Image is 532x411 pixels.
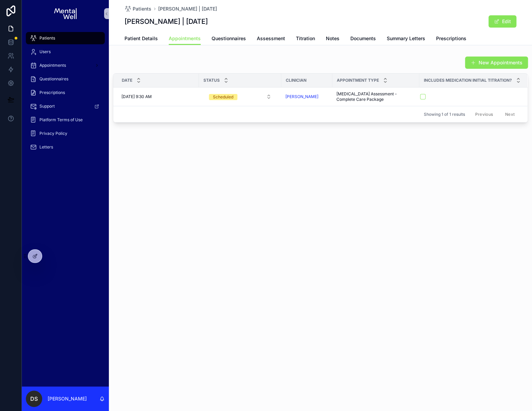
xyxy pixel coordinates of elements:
[169,32,201,45] a: Appointments
[326,35,339,42] span: Notes
[26,59,105,72] a: Appointments
[39,90,65,95] span: Prescriptions
[54,8,76,19] img: App logo
[212,32,246,46] a: Questionnaires
[436,32,466,46] a: Prescriptions
[203,91,277,103] button: Select Button
[203,90,277,103] a: Select Button
[26,100,105,112] a: Support
[285,94,318,99] a: [PERSON_NAME]
[350,32,376,46] a: Documents
[158,5,217,12] a: [PERSON_NAME] | [DATE]
[26,141,105,153] a: Letters
[26,73,105,85] a: Questionnaires
[124,32,158,46] a: Patient Details
[296,35,315,42] span: Titration
[39,76,68,82] span: Questionnaires
[26,127,105,140] a: Privacy Policy
[30,395,38,403] span: DS
[257,32,285,46] a: Assessment
[39,131,67,136] span: Privacy Policy
[203,78,220,83] span: Status
[213,94,233,100] div: Scheduled
[387,35,425,42] span: Summary Letters
[286,78,306,83] span: Clinician
[326,32,339,46] a: Notes
[26,46,105,58] a: Users
[26,86,105,99] a: Prescriptions
[257,35,285,42] span: Assessment
[423,112,465,117] span: Showing 1 of 1 results
[39,49,51,54] span: Users
[424,78,512,83] span: Includes Medication Initial Titration?
[488,15,516,28] button: Edit
[337,78,379,83] span: Appointment Type
[39,144,53,150] span: Letters
[122,78,132,83] span: Date
[169,35,201,42] span: Appointments
[350,35,376,42] span: Documents
[296,32,315,46] a: Titration
[22,27,109,162] div: scrollable content
[387,32,425,46] a: Summary Letters
[26,32,105,44] a: Patients
[133,5,151,12] span: Patients
[39,117,83,123] span: Platform Terms of Use
[124,17,208,26] h1: [PERSON_NAME] | [DATE]
[124,35,158,42] span: Patient Details
[465,57,528,69] button: New Appointments
[39,35,55,41] span: Patients
[39,104,55,109] span: Support
[285,94,328,99] a: [PERSON_NAME]
[124,5,151,12] a: Patients
[121,94,195,99] a: [DATE] 9:30 AM
[121,94,152,99] span: [DATE] 9:30 AM
[336,91,415,102] a: [MEDICAL_DATA] Assessment - Complete Care Package
[39,63,66,68] span: Appointments
[212,35,246,42] span: Questionnaires
[436,35,466,42] span: Prescriptions
[26,114,105,126] a: Platform Terms of Use
[48,395,87,402] p: [PERSON_NAME]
